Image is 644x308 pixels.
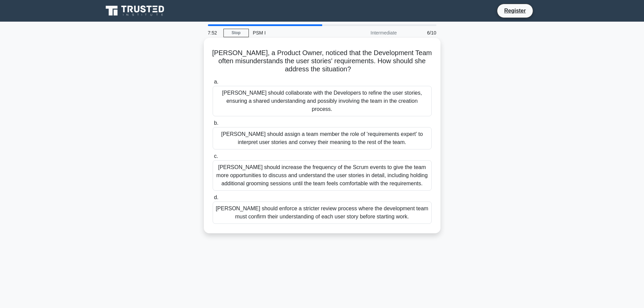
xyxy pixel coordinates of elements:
div: [PERSON_NAME] should enforce a stricter review process where the development team must confirm th... [213,202,432,224]
div: [PERSON_NAME] should assign a team member the role of 'requirements expert' to interpret user sto... [213,127,432,149]
span: c. [214,153,218,159]
div: [PERSON_NAME] should collaborate with the Developers to refine the user stories, ensuring a share... [213,86,432,116]
h5: [PERSON_NAME], a Product Owner, noticed that the Development Team often misunderstands the user s... [212,49,432,74]
div: 6/10 [401,26,440,40]
div: [PERSON_NAME] should increase the frequency of the Scrum events to give the team more opportuniti... [213,160,432,191]
span: d. [214,194,218,200]
div: PSM I [249,26,342,40]
a: Stop [223,29,249,37]
div: 7:52 [204,26,223,40]
a: Register [500,6,530,15]
span: b. [214,120,218,126]
span: a. [214,79,218,85]
div: Intermediate [342,26,401,40]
